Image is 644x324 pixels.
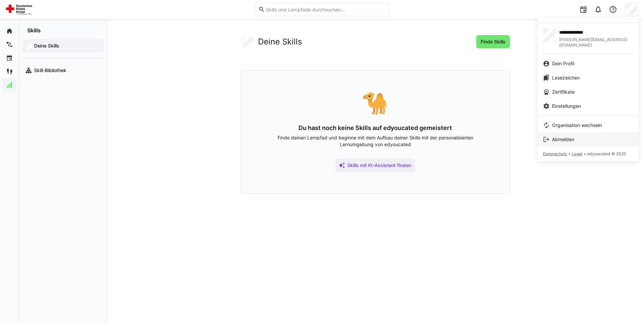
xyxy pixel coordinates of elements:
span: Lesezeichen [552,74,580,81]
span: • [584,151,586,156]
span: Einstellungen [552,103,581,109]
span: Zertifikate [552,89,575,95]
span: Abmelden [552,136,574,143]
span: Dein Profil [552,60,574,67]
span: • [569,151,571,156]
span: edyoucated © 2025 [587,151,626,156]
span: [PERSON_NAME][EMAIL_ADDRESS][DOMAIN_NAME] [559,37,633,48]
span: Legal [572,151,582,156]
span: Organisation wechseln [552,122,602,129]
span: Datenschutz [543,151,567,156]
